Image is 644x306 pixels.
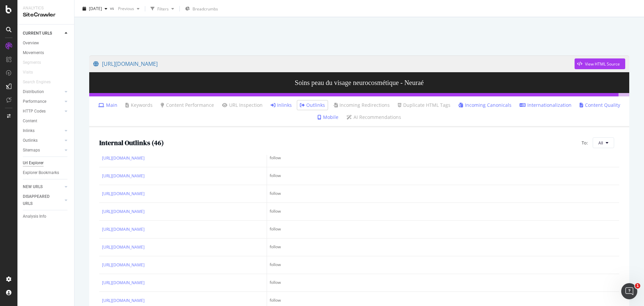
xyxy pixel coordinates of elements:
td: follow [267,256,619,274]
button: [DATE] [80,3,110,14]
div: NEW URLS [23,183,43,190]
div: Outlinks [23,137,38,144]
button: All [593,137,614,148]
a: [URL][DOMAIN_NAME] [102,190,145,197]
div: CURRENT URLS [23,30,52,37]
a: [URL][DOMAIN_NAME] [102,155,145,162]
td: follow [267,149,619,167]
div: Url Explorer [23,160,44,167]
td: follow [267,274,619,292]
a: Outlinks [300,102,325,108]
span: Breadcrumbs [193,6,218,12]
a: Movements [23,49,69,56]
a: [URL][DOMAIN_NAME] [102,208,145,215]
div: Explorer Bookmarks [23,169,59,176]
a: Analysis Info [23,213,69,220]
a: AI Recommendations [346,114,401,121]
a: Outlinks [23,137,63,144]
a: Overview [23,40,69,47]
iframe: Intercom live chat [621,283,637,299]
div: Visits [23,69,33,76]
a: NEW URLS [23,183,63,190]
a: Duplicate HTML Tags [398,102,450,108]
a: Explorer Bookmarks [23,169,69,176]
div: Movements [23,49,44,56]
a: Content [23,118,69,125]
a: Internationalization [520,102,572,108]
h2: Internal Outlinks ( 46 ) [99,139,164,146]
td: follow [267,221,619,238]
a: Sitemaps [23,147,63,154]
a: DISAPPEARED URLS [23,193,63,207]
div: Distribution [23,88,44,95]
td: follow [267,185,619,203]
a: Performance [23,98,63,105]
div: Analysis Info [23,213,46,220]
a: [URL][DOMAIN_NAME] [102,173,145,179]
button: Filters [148,3,177,14]
a: [URL][DOMAIN_NAME] [102,297,145,304]
span: 1 [635,283,640,289]
span: All [598,140,603,146]
td: follow [267,203,619,221]
a: Keywords [125,102,153,108]
a: [URL][DOMAIN_NAME] [102,226,145,233]
button: View HTML Source [575,58,625,69]
a: [URL][DOMAIN_NAME] [102,244,145,251]
td: follow [267,167,619,185]
div: SiteCrawler [23,11,69,19]
span: Previous [115,6,134,11]
a: HTTP Codes [23,108,63,115]
a: Mobile [318,114,338,121]
div: Search Engines [23,79,51,86]
div: Inlinks [23,127,35,134]
a: Search Engines [23,79,57,86]
a: Inlinks [271,102,292,108]
a: Content Performance [161,102,214,108]
a: Incoming Canonicals [459,102,512,108]
a: Main [98,102,117,108]
span: 2025 Oct. 1st [89,6,102,11]
td: follow [267,238,619,256]
div: View HTML Source [585,61,620,67]
a: Inlinks [23,127,63,134]
div: Overview [23,40,39,47]
a: Distribution [23,88,63,95]
div: Segments [23,59,41,66]
a: Url Explorer [23,160,69,167]
button: Breadcrumbs [182,3,221,14]
button: Previous [115,3,142,14]
div: Sitemaps [23,147,40,154]
div: Analytics [23,5,69,11]
div: Content [23,118,37,125]
div: HTTP Codes [23,108,46,115]
a: URL Inspection [222,102,263,108]
a: Incoming Redirections [333,102,390,108]
a: Visits [23,69,40,76]
div: DISAPPEARED URLS [23,193,57,207]
div: Performance [23,98,46,105]
a: [URL][DOMAIN_NAME] [93,55,575,72]
span: To: [582,140,588,146]
a: Segments [23,59,48,66]
div: Filters [157,6,169,12]
span: vs [110,5,115,11]
h3: Soins peau du visage neurocosmétique - Neuraé [89,72,629,93]
a: Content Quality [580,102,620,108]
a: CURRENT URLS [23,30,63,37]
a: [URL][DOMAIN_NAME] [102,262,145,268]
a: [URL][DOMAIN_NAME] [102,279,145,286]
